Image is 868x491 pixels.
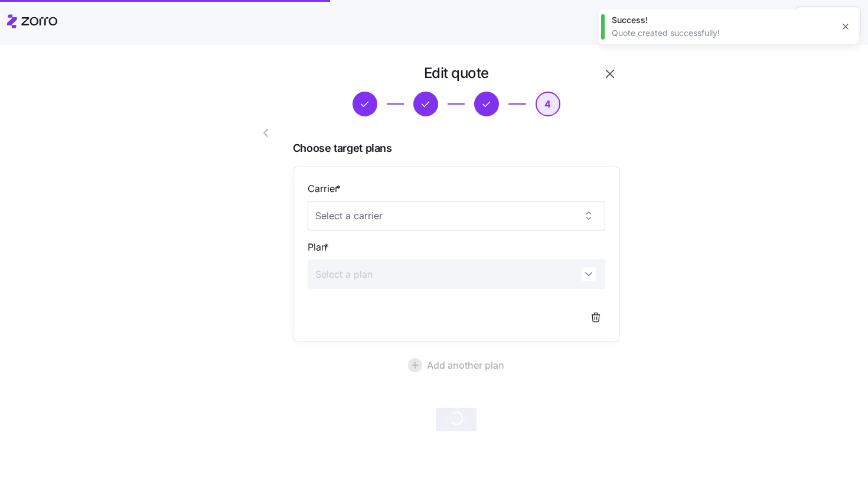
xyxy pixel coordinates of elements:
[308,259,605,289] input: Select a plan
[308,181,343,196] label: Carrier
[308,201,605,230] input: Select a carrier
[293,140,620,157] span: Choose target plans
[424,64,489,82] h1: Edit quote
[612,14,833,26] div: Success!
[536,92,560,116] button: 4
[427,358,504,372] span: Add another plan
[293,351,620,379] button: Add another plan
[612,27,833,39] div: Quote created successfully!
[408,358,422,372] svg: add icon
[308,240,331,255] label: Plan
